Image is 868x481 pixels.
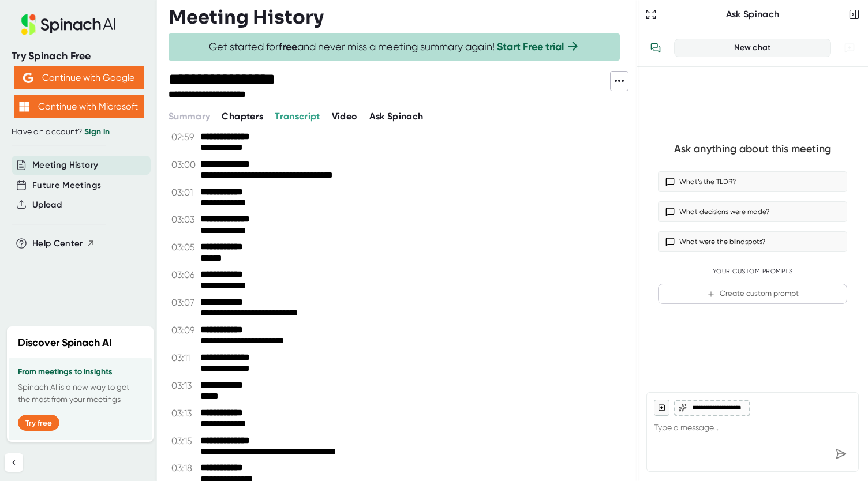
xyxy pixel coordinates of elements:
span: 03:13 [171,408,197,419]
button: Expand to Ask Spinach page [643,6,659,22]
button: Upload [32,198,62,212]
span: Chapters [222,111,263,122]
span: 03:05 [171,242,197,253]
p: Spinach AI is a new way to get the most from your meetings [18,381,143,405]
h2: Discover Spinach AI [18,335,112,351]
span: Video [332,111,358,122]
button: Chapters [222,110,263,123]
button: Meeting History [32,159,98,172]
button: Transcript [275,110,320,123]
button: Create custom prompt [658,284,847,304]
div: Your Custom Prompts [658,268,847,276]
h3: From meetings to insights [18,367,143,377]
span: 03:11 [171,352,197,363]
span: 03:09 [171,325,197,336]
button: Continue with Microsoft [14,95,144,118]
div: Try Spinach Free [12,50,145,63]
span: 03:13 [171,380,197,391]
b: free [279,40,297,53]
button: Future Meetings [32,179,101,192]
div: Ask Spinach [659,9,846,20]
span: 03:18 [171,463,197,474]
span: 02:59 [171,131,197,142]
div: New chat [682,43,824,53]
div: Have an account? [12,127,145,137]
span: 03:06 [171,269,197,280]
a: Sign in [84,127,110,137]
button: What’s the TLDR? [658,171,847,192]
span: Summary [169,111,210,122]
button: Continue with Google [14,66,144,89]
span: Get started for and never miss a meeting summary again! [209,40,580,54]
button: Help Center [32,237,95,250]
button: Collapse sidebar [5,453,23,472]
div: Send message [830,444,851,464]
button: Try free [18,415,59,431]
a: Start Free trial [497,40,564,53]
span: Ask Spinach [369,111,424,122]
span: 03:07 [171,297,197,308]
div: Ask anything about this meeting [674,142,831,156]
button: What decisions were made? [658,201,847,222]
span: 03:01 [171,187,197,198]
button: Summary [169,110,210,123]
button: Close conversation sidebar [846,6,862,22]
span: 03:15 [171,435,197,446]
img: Aehbyd4JwY73AAAAAElFTkSuQmCC [23,73,33,83]
span: Help Center [32,237,83,250]
h3: Meeting History [169,6,324,28]
button: Video [332,110,358,123]
button: Ask Spinach [369,110,424,123]
button: View conversation history [644,36,667,59]
span: Transcript [275,111,320,122]
span: 03:03 [171,214,197,225]
span: 03:00 [171,159,197,170]
button: What were the blindspots? [658,231,847,252]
